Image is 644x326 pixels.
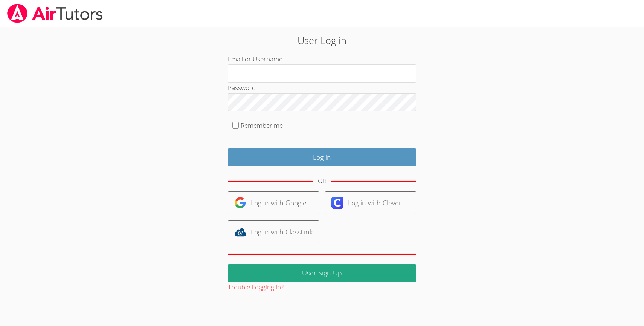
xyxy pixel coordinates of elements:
img: airtutors_banner-c4298cdbf04f3fff15de1276eac7730deb9818008684d7c2e4769d2f7ddbe033.png [6,4,104,23]
a: Log in with Clever [325,191,416,214]
label: Remember me [241,121,283,130]
img: classlink-logo-d6bb404cc1216ec64c9a2012d9dc4662098be43eaf13dc465df04b49fa7ab582.svg [234,226,246,238]
a: Log in with Google [228,191,319,214]
a: User Sign Up [228,264,416,282]
label: Password [228,83,256,92]
label: Email or Username [228,55,282,63]
img: google-logo-50288ca7cdecda66e5e0955fdab243c47b7ad437acaf1139b6f446037453330a.svg [234,197,246,209]
input: Log in [228,148,416,166]
div: OR [318,176,327,187]
a: Log in with ClassLink [228,220,319,243]
img: clever-logo-6eab21bc6e7a338710f1a6ff85c0baf02591cd810cc4098c63d3a4b26e2feb20.svg [331,197,343,209]
h2: User Log in [148,33,496,47]
button: Trouble Logging In? [228,282,284,293]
